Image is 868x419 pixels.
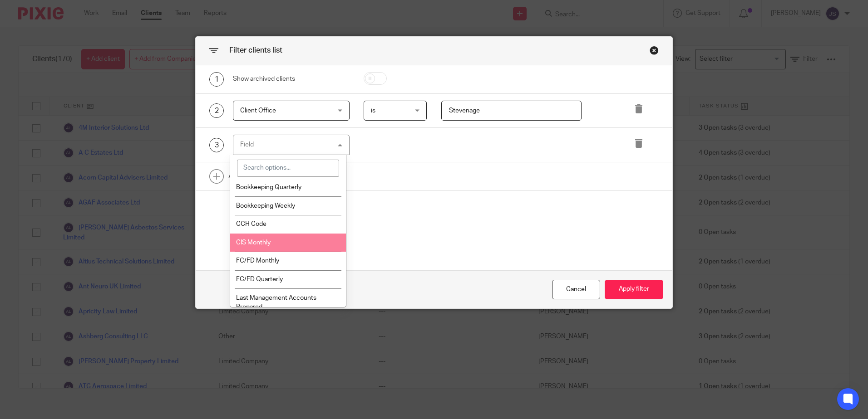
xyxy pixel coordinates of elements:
input: Search options... [237,160,339,177]
span: CIS Monthly [236,239,271,246]
span: Last Management Accounts Prepared [236,295,316,311]
div: 3 [209,138,224,152]
span: FC/FD Quarterly [236,276,283,283]
span: Filter clients list [229,47,282,54]
span: is [371,107,375,114]
input: text [441,101,582,121]
div: 2 [209,103,224,118]
span: Bookkeeping Quarterly [236,184,301,190]
span: Bookkeeping Weekly [236,203,295,209]
div: 1 [209,72,224,87]
div: Close this dialog window [552,280,600,299]
div: Close this dialog window [650,46,659,55]
div: Show archived clients [233,74,350,83]
span: CCH Code [236,221,266,227]
button: Apply filter [605,280,663,299]
span: Client Office [240,107,276,114]
span: FC/FD Monthly [236,258,279,264]
div: Field [240,141,254,148]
